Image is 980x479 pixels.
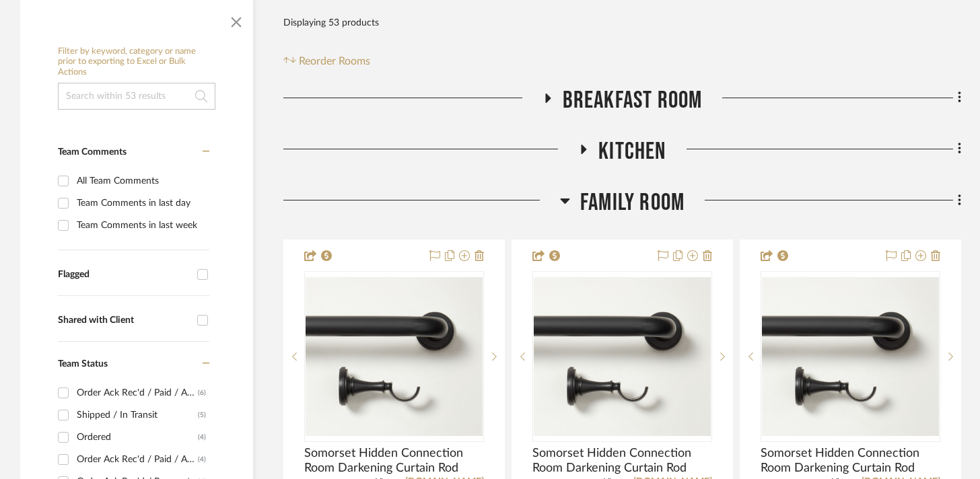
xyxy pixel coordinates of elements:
[534,277,711,437] img: Somorset Hidden Connection Room Darkening Curtain Rod
[198,382,206,404] div: (6)
[533,272,711,441] div: 0
[77,449,198,470] div: Order Ack Rec'd / Paid / Approval Signed
[598,137,666,166] span: Kitchen
[58,46,215,78] h6: Filter by keyword, category or name prior to exporting to Excel or Bulk Actions
[198,449,206,470] div: (4)
[761,446,940,476] span: Somorset Hidden Connection Room Darkening Curtain Rod
[283,9,379,36] div: Displaying 53 products
[762,277,939,437] img: Somorset Hidden Connection Room Darkening Curtain Rod
[198,404,206,426] div: (5)
[58,83,215,110] input: Search within 53 results
[58,147,127,157] span: Team Comments
[283,53,370,69] button: Reorder Rooms
[77,192,206,214] div: Team Comments in last day
[58,269,190,281] div: Flagged
[580,188,685,217] span: Family Room
[532,446,712,476] span: Somorset Hidden Connection Room Darkening Curtain Rod
[58,359,108,369] span: Team Status
[77,170,206,192] div: All Team Comments
[563,86,703,115] span: Breakfast Room
[299,53,370,69] span: Reorder Rooms
[77,215,206,236] div: Team Comments in last week
[223,6,250,33] button: Close
[77,404,198,426] div: Shipped / In Transit
[306,277,483,437] img: Somorset Hidden Connection Room Darkening Curtain Rod
[58,315,190,326] div: Shared with Client
[77,382,198,404] div: Order Ack Rec'd / Paid / Approval Not Req'd / Order Processing
[304,446,484,476] span: Somorset Hidden Connection Room Darkening Curtain Rod
[198,427,206,448] div: (4)
[77,427,198,448] div: Ordered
